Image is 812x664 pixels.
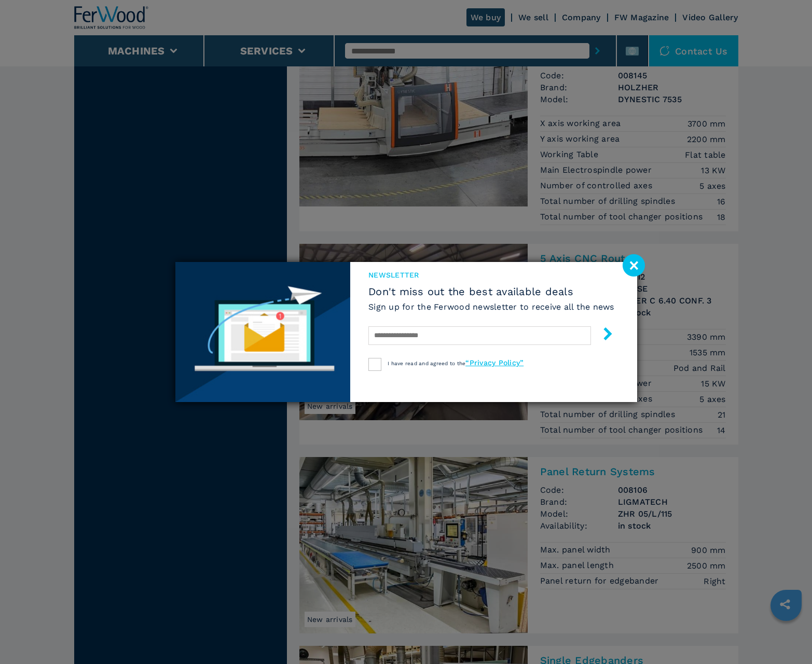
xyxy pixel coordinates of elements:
[368,270,614,280] span: newsletter
[368,285,614,298] span: Don't miss out the best available deals
[591,323,614,348] button: submit-button
[465,358,524,367] a: “Privacy Policy”
[368,301,614,313] h6: Sign up for the Ferwood newsletter to receive all the news
[175,262,351,402] img: Newsletter image
[388,361,524,366] span: I have read and agreed to the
